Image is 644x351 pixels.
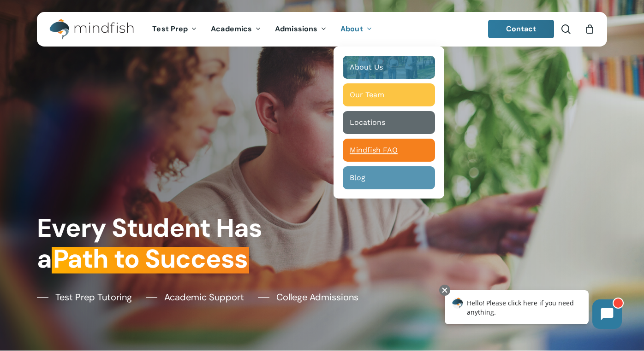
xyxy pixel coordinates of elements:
[164,290,244,304] span: Academic Support
[584,24,595,34] a: Cart
[350,63,383,71] span: About Us
[37,290,132,304] a: Test Prep Tutoring
[145,25,204,33] a: Test Prep
[343,56,435,79] a: About Us
[343,139,435,162] a: Mindfish FAQ
[334,25,379,33] a: About
[37,213,316,275] h1: Every Student Has a
[152,24,188,34] span: Test Prep
[343,111,435,134] a: Locations
[435,283,631,338] iframe: Chatbot
[52,242,249,275] em: Path to Success
[350,173,365,182] span: Blog
[37,12,607,47] header: Main Menu
[343,166,435,189] a: Blog
[488,20,555,38] a: Contact
[211,24,252,34] span: Academics
[145,12,379,47] nav: Main Menu
[204,25,268,33] a: Academics
[343,83,435,106] a: Our Team
[506,24,537,34] span: Contact
[268,25,334,33] a: Admissions
[55,290,132,304] span: Test Prep Tutoring
[275,24,317,34] span: Admissions
[146,290,244,304] a: Academic Support
[276,290,358,304] span: College Admissions
[350,118,385,127] span: Locations
[350,146,398,154] span: Mindfish FAQ
[350,90,384,99] span: Our Team
[340,24,363,34] span: About
[258,290,358,304] a: College Admissions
